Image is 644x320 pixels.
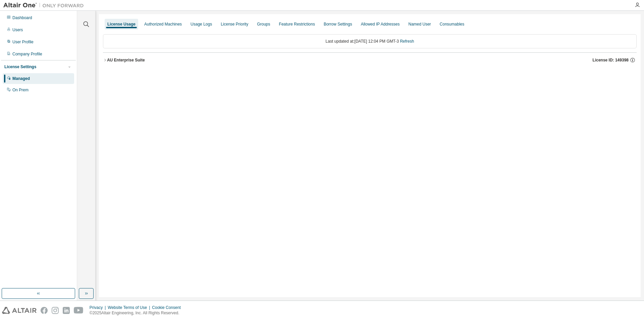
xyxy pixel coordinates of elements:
[103,34,637,48] div: Last updated at: [DATE] 12:04 PM GMT-3
[107,21,136,27] div: License Usage
[12,15,32,20] div: Dashboard
[12,76,30,81] div: Managed
[12,27,23,33] div: Users
[324,21,352,27] div: Borrow Settings
[400,39,414,44] a: Refresh
[12,87,29,93] div: On Prem
[279,21,315,27] div: Feature Restrictions
[4,64,36,70] div: License Settings
[74,307,84,314] img: youtube.svg
[63,307,70,314] img: linkedin.svg
[90,310,185,316] p: © 2025 Altair Engineering, Inc. All Rights Reserved.
[152,305,184,310] div: Cookie Consent
[408,21,431,27] div: Named User
[41,307,48,314] img: facebook.svg
[52,307,59,314] img: instagram.svg
[361,21,400,27] div: Allowed IP Addresses
[221,21,248,27] div: License Priority
[107,57,145,63] div: AU Enterprise Suite
[191,21,212,27] div: Usage Logs
[90,305,108,310] div: Privacy
[12,51,42,57] div: Company Profile
[144,21,182,27] div: Authorized Machines
[12,39,34,45] div: User Profile
[108,305,152,310] div: Website Terms of Use
[3,2,87,9] img: Altair One
[593,57,629,63] span: License ID: 149398
[440,21,464,27] div: Consumables
[2,307,37,314] img: altair_logo.svg
[103,53,637,67] button: AU Enterprise SuiteLicense ID: 149398
[257,21,270,27] div: Groups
